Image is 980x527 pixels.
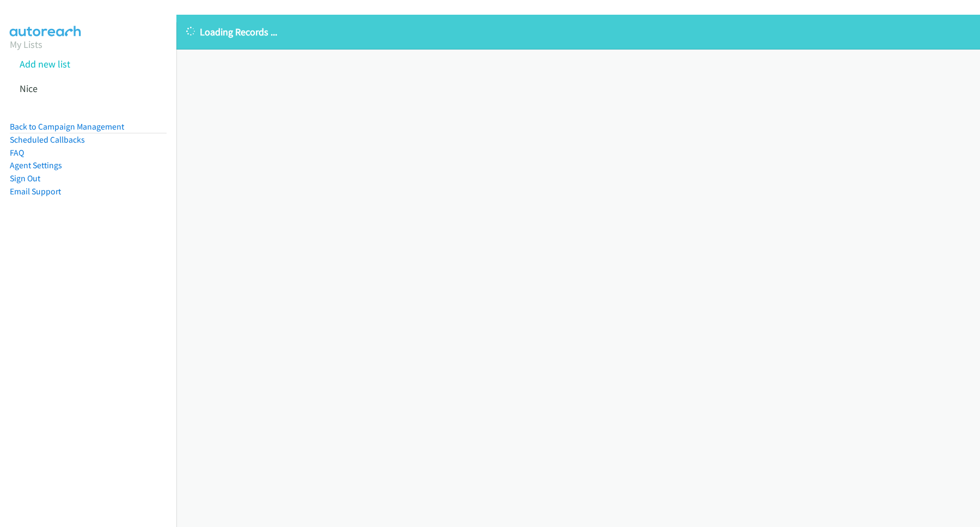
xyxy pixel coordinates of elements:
a: Add new list [20,58,70,70]
a: Sign Out [10,173,40,183]
a: My Lists [10,38,42,51]
a: FAQ [10,148,24,158]
p: Loading Records ... [186,24,970,39]
a: Scheduled Callbacks [10,134,85,145]
a: Agent Settings [10,160,62,170]
a: Email Support [10,186,61,197]
a: Nice [20,82,38,95]
a: Back to Campaign Management [10,121,124,132]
